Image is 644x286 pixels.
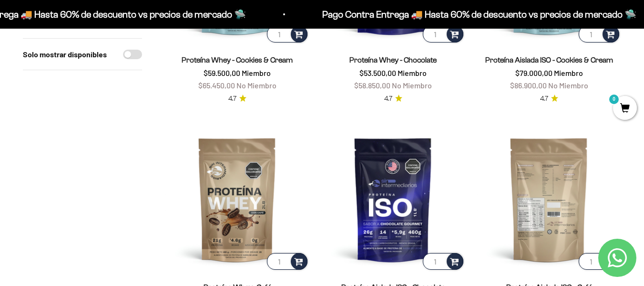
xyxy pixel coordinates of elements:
a: 0 [613,104,637,114]
span: Miembro [242,68,271,77]
a: 4.74.7 de 5.0 estrellas [384,94,402,104]
span: $58.850,00 [354,81,390,90]
p: Pago Contra Entrega 🚚 Hasta 60% de descuento vs precios de mercado 🛸 [318,7,633,22]
span: No Miembro [548,81,588,90]
a: Proteína Whey - Chocolate [349,56,437,64]
a: Proteína Whey - Cookies & Cream [182,56,293,64]
span: Miembro [398,68,427,77]
a: 4.74.7 de 5.0 estrellas [540,94,558,104]
span: Miembro [554,68,583,77]
img: Proteína Aislada ISO - Café [477,127,621,272]
span: $65.450,00 [198,81,235,90]
span: $86.900,00 [510,81,547,90]
span: 4.7 [228,94,236,104]
span: 4.7 [540,94,548,104]
label: Solo mostrar disponibles [23,48,107,61]
span: No Miembro [392,81,432,90]
a: 4.74.7 de 5.0 estrellas [228,94,246,104]
a: Proteína Aislada ISO - Cookies & Cream [485,56,613,64]
span: No Miembro [236,81,276,90]
span: 4.7 [384,94,392,104]
span: $79.000,00 [515,68,552,77]
span: $59.500,00 [204,68,240,77]
mark: 0 [608,94,620,105]
span: $53.500,00 [359,68,396,77]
